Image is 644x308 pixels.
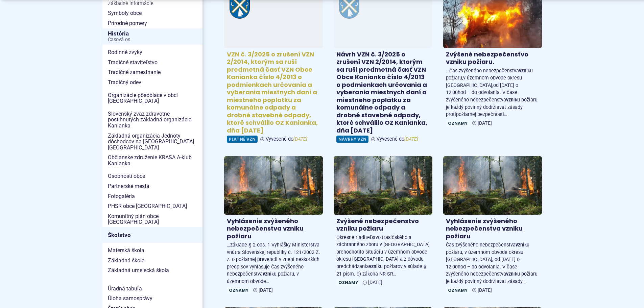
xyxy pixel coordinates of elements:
a: Zvýšené nebezpečenstvo vzniku požiaru Okresné riaditeľstvo Hasičského a záchranného zboru v [GEOG... [334,156,432,289]
a: Úradná tabuľa [102,284,202,294]
span: …základe § 2 ods. 1 Vyhlášky Ministerstva vnútra Slovenskej republiky č. 121/2002 Z. z. o požiarn... [227,242,320,284]
a: PHSR obce [GEOGRAPHIC_DATA] [102,201,202,211]
span: Oznamy [336,279,360,286]
a: Základná škola [102,256,202,266]
span: Vyvesené do [266,136,307,142]
span: Okresné riaditeľstvo Hasičského a záchranného zboru v [GEOGRAPHIC_DATA] prehodnotilo situáciu v ú... [336,235,430,277]
a: Školstvo [102,227,202,243]
span: Partnerské mestá [108,181,197,191]
a: Osobnosti obce [102,171,202,181]
a: Rodinné zvyky [102,47,202,57]
span: Fotogaléria [108,191,197,202]
h4: VZN č. 3/2025 o zrušení VZN 2/2014, ktorým sa ruší predmetná časť VZN Obce Kanianka číslo 4/2013 ... [227,51,320,135]
span: Základná škola [108,256,197,266]
span: Základné informácie [108,1,197,6]
a: Partnerské mestá [102,181,202,191]
span: Úradná tabuľa [108,284,197,294]
a: Tradičné staviteľstvo [102,57,202,68]
a: Prírodné pomery [102,18,202,28]
span: Tradičné staviteľstvo [108,57,197,68]
span: Časová os [108,37,197,43]
a: Občianske združenie KRASA A-klub Kanianka [102,152,202,168]
a: Slovenský zväz zdravotne postihnutých základná organizácia Kanianka [102,109,202,131]
h4: Návrh VZN č. 3/2025 o zrušení VZN 2/2014, ktorým sa ruší predmetná časť VZN Obce Kanianka číslo 4... [336,51,430,135]
span: Návrhy VZN [336,136,368,143]
strong: vzn [263,271,270,277]
span: Občianske združenie KRASA A-klub Kanianka [108,152,197,168]
span: Vyvesené do [377,136,418,142]
span: PHSR obce [GEOGRAPHIC_DATA] [108,201,197,211]
em: [DATE] [293,136,307,142]
span: Oznamy [227,287,251,294]
strong: vzn [516,242,523,248]
em: [DATE] [404,136,418,142]
span: Materská škola [108,245,197,256]
span: …Čas zvýšeného nebezpečenstva iku požiaru,v územnom obvode okresu [GEOGRAPHIC_DATA],od [DATE] o 1... [446,68,538,118]
span: Oznamy [446,120,470,127]
a: Tradičné zamestnanie [102,67,202,77]
a: Fotogaléria [102,191,202,202]
a: Komunitný plán obce [GEOGRAPHIC_DATA] [102,211,202,227]
h4: Zvýšené nebezpečenstvo vzniku požiaru. [446,51,539,66]
strong: vzn [519,68,526,74]
span: Tradičné zamestnanie [108,67,197,77]
span: Platné VZN [227,136,258,143]
strong: vzn [506,97,514,103]
span: [DATE] [368,280,382,285]
a: Vyhlásenie zvýšeného nebezpečenstva vzniku požiaru Čas zvýšeného nebezpečenstvavzniku požiaru, v ... [443,156,542,297]
span: Prírodné pomery [108,18,197,28]
span: Tradičný odev [108,77,197,88]
a: Materská škola [102,245,202,256]
span: História [108,28,197,45]
span: Symboly obce [108,8,197,18]
span: Rodinné zvyky [108,47,197,57]
a: Základná organizácia Jednoty dôchodcov na [GEOGRAPHIC_DATA] [GEOGRAPHIC_DATA] [102,131,202,153]
span: Základná umelecká škola [108,265,197,276]
span: [DATE] [478,120,492,126]
span: Školstvo [108,230,197,240]
strong: vzn [506,271,514,277]
span: [DATE] [478,287,492,293]
span: Osobnosti obce [108,171,197,181]
a: Základná umelecká škola [102,265,202,276]
span: [DATE] [259,287,273,293]
span: Organizácie pôsobiace v obci [GEOGRAPHIC_DATA] [108,90,197,106]
span: Čas zvýšeného nebezpečenstva iku požiaru, v územnom obvode okresu [GEOGRAPHIC_DATA], od [DATE] o ... [446,242,538,284]
span: Základná organizácia Jednoty dôchodcov na [GEOGRAPHIC_DATA] [GEOGRAPHIC_DATA] [108,131,197,153]
h4: Zvýšené nebezpečenstvo vzniku požiaru [336,217,430,233]
span: Úloha samosprávy [108,293,197,304]
h4: Vyhlásenie zvýšeného nebezpečenstva vzniku požiaru [446,217,539,240]
a: Tradičný odev [102,77,202,88]
span: Komunitný plán obce [GEOGRAPHIC_DATA] [108,211,197,227]
strong: vzn [369,264,376,269]
span: Slovenský zväz zdravotne postihnutých základná organizácia Kanianka [108,109,197,131]
span: Oznamy [446,287,470,294]
a: Vyhlásenie zvýšeného nebezpečenstva vzniku požiaru …základe § 2 ods. 1 Vyhlášky Ministerstva vnút... [224,156,323,297]
a: HistóriaČasová os [102,28,202,45]
a: Symboly obce [102,8,202,18]
a: Organizácie pôsobiace v obci [GEOGRAPHIC_DATA] [102,90,202,106]
a: Úloha samosprávy [102,293,202,304]
h4: Vyhlásenie zvýšeného nebezpečenstva vzniku požiaru [227,217,320,240]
